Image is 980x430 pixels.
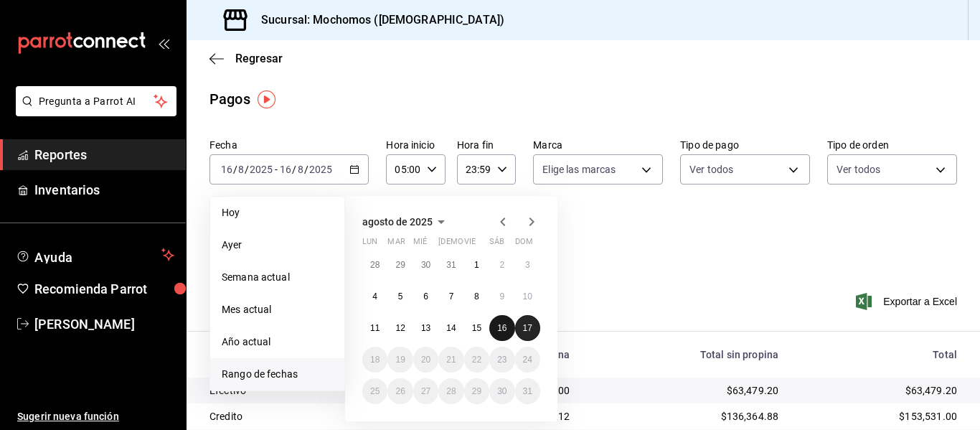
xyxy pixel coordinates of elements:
button: 8 de agosto de 2025 [464,284,489,309]
span: [PERSON_NAME] [34,314,174,334]
a: Pregunta a Parrot AI [10,104,176,119]
abbr: 22 de agosto de 2025 [472,355,481,365]
button: 6 de agosto de 2025 [413,284,438,309]
img: Tooltip marker [258,90,275,108]
abbr: 8 de agosto de 2025 [474,291,479,302]
abbr: 3 de agosto de 2025 [525,260,530,270]
button: 5 de agosto de 2025 [387,284,413,309]
span: Regresar [235,52,283,65]
input: ---- [308,164,333,175]
button: 31 de agosto de 2025 [515,378,540,404]
span: Semana actual [222,270,333,285]
span: Reportes [34,145,174,164]
label: Hora inicio [386,140,445,150]
abbr: 31 de agosto de 2025 [523,386,532,396]
span: Mes actual [222,302,333,317]
button: 29 de agosto de 2025 [464,378,489,404]
button: agosto de 2025 [362,213,450,230]
abbr: 28 de julio de 2025 [370,260,380,270]
abbr: 28 de agosto de 2025 [446,386,456,396]
label: Hora fin [457,140,516,150]
button: 26 de agosto de 2025 [387,378,413,404]
abbr: domingo [515,237,533,252]
abbr: 15 de agosto de 2025 [472,323,481,333]
button: 23 de agosto de 2025 [489,347,514,373]
div: $63,479.20 [801,383,957,398]
button: 11 de agosto de 2025 [362,315,387,341]
abbr: 13 de agosto de 2025 [421,323,430,333]
button: 27 de agosto de 2025 [413,378,438,404]
button: 15 de agosto de 2025 [464,315,489,341]
span: Elige las marcas [542,162,616,177]
button: 22 de agosto de 2025 [464,347,489,373]
abbr: 21 de agosto de 2025 [446,355,456,365]
div: Total sin propina [593,349,778,360]
abbr: 19 de agosto de 2025 [395,355,405,365]
button: 14 de agosto de 2025 [438,315,463,341]
input: -- [237,164,245,175]
abbr: 9 de agosto de 2025 [499,291,504,302]
abbr: 4 de agosto de 2025 [372,291,377,302]
label: Tipo de pago [680,140,810,150]
abbr: 23 de agosto de 2025 [497,355,507,365]
span: / [292,164,296,175]
button: 28 de agosto de 2025 [438,378,463,404]
span: - [275,164,278,175]
abbr: 29 de julio de 2025 [395,260,405,270]
abbr: 5 de agosto de 2025 [398,291,403,302]
abbr: 12 de agosto de 2025 [395,323,405,333]
abbr: 16 de agosto de 2025 [497,323,507,333]
button: 21 de agosto de 2025 [438,347,463,373]
input: -- [297,164,304,175]
label: Tipo de orden [827,140,957,150]
button: 24 de agosto de 2025 [515,347,540,373]
span: agosto de 2025 [362,216,433,228]
span: Sugerir nueva función [17,409,174,424]
input: ---- [249,164,273,175]
button: Regresar [209,52,283,65]
span: Ver todos [689,162,733,177]
input: -- [220,164,233,175]
abbr: 20 de agosto de 2025 [421,355,430,365]
button: 28 de julio de 2025 [362,252,387,278]
button: 25 de agosto de 2025 [362,378,387,404]
span: / [304,164,308,175]
span: Ver todos [837,162,880,177]
span: Recomienda Parrot [34,279,174,299]
span: Inventarios [34,180,174,200]
abbr: 17 de agosto de 2025 [523,323,532,333]
button: 16 de agosto de 2025 [489,315,514,341]
abbr: 31 de julio de 2025 [446,260,456,270]
abbr: 27 de agosto de 2025 [421,386,430,396]
abbr: 29 de agosto de 2025 [472,386,481,396]
abbr: viernes [464,237,476,252]
abbr: 18 de agosto de 2025 [370,355,380,365]
button: 20 de agosto de 2025 [413,347,438,373]
button: 13 de agosto de 2025 [413,315,438,341]
button: 10 de agosto de 2025 [515,284,540,309]
abbr: sábado [489,237,504,252]
span: / [245,164,249,175]
span: Rango de fechas [222,367,333,382]
abbr: lunes [362,237,377,252]
abbr: 26 de agosto de 2025 [395,386,405,396]
abbr: 2 de agosto de 2025 [499,260,504,270]
button: 29 de julio de 2025 [387,252,413,278]
button: 12 de agosto de 2025 [387,315,413,341]
span: Hoy [222,205,333,220]
button: 30 de agosto de 2025 [489,378,514,404]
div: $63,479.20 [593,383,778,398]
abbr: 7 de agosto de 2025 [449,291,454,302]
button: 2 de agosto de 2025 [489,252,514,278]
abbr: 14 de agosto de 2025 [446,323,456,333]
div: $153,531.00 [801,409,957,424]
abbr: 10 de agosto de 2025 [523,291,532,302]
button: 1 de agosto de 2025 [464,252,489,278]
abbr: 24 de agosto de 2025 [523,355,532,365]
button: 4 de agosto de 2025 [362,284,387,309]
div: Credito [209,409,415,424]
abbr: 30 de agosto de 2025 [497,386,507,396]
span: Pregunta a Parrot AI [39,94,154,109]
input: -- [279,164,292,175]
